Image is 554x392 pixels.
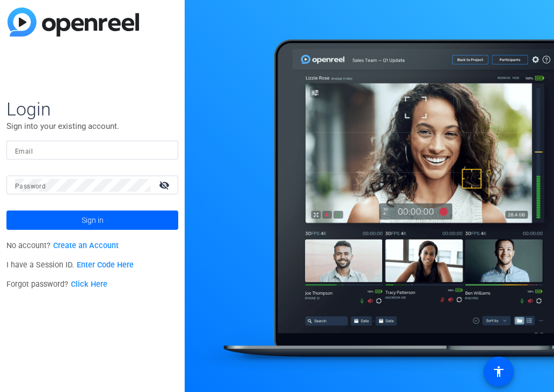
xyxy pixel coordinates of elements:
[8,8,139,37] img: blue-gradient.svg
[77,260,134,270] a: Enter Code Here
[53,241,119,250] a: Create an Account
[6,210,178,230] button: Sign in
[6,280,107,289] span: Forgot password?
[15,183,46,190] mat-label: Password
[6,120,178,132] p: Sign into your existing account.
[492,365,505,378] mat-icon: accessibility
[152,177,178,193] mat-icon: visibility_off
[6,260,134,270] span: I have a Session ID.
[82,207,104,234] span: Sign in
[15,144,170,157] input: Enter Email Address
[15,148,33,155] mat-label: Email
[6,98,178,120] span: Login
[6,241,119,250] span: No account?
[71,280,107,289] a: Click Here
